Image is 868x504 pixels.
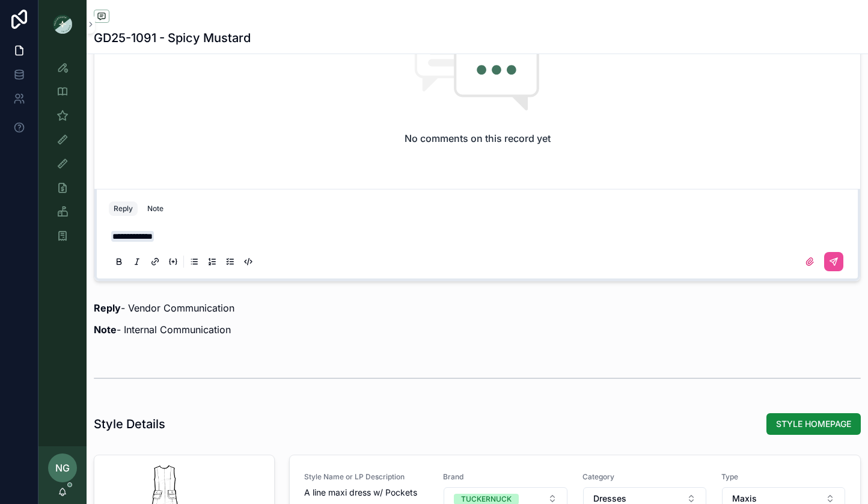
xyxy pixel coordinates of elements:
span: Brand [443,472,567,482]
div: scrollable content [38,48,87,262]
div: Note [147,204,164,214]
h1: Style Details [94,416,165,432]
span: Type [721,472,846,482]
strong: Reply [94,302,121,314]
h2: No comments on this record yet [405,131,551,146]
p: - Internal Communication [94,322,861,337]
strong: Note [94,324,117,336]
span: NG [55,461,70,475]
button: Note [142,201,168,216]
img: App logo [53,14,72,34]
button: STYLE HOMEPAGE [766,413,861,435]
span: A line maxi dress w/ Pockets [304,487,429,499]
button: Reply [109,201,138,216]
h1: GD25-1091 - Spicy Mustard [94,29,251,46]
span: Category [582,472,707,482]
p: - Vendor Communication [94,301,861,315]
span: Style Name or LP Description [304,472,429,482]
span: STYLE HOMEPAGE [776,418,851,430]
